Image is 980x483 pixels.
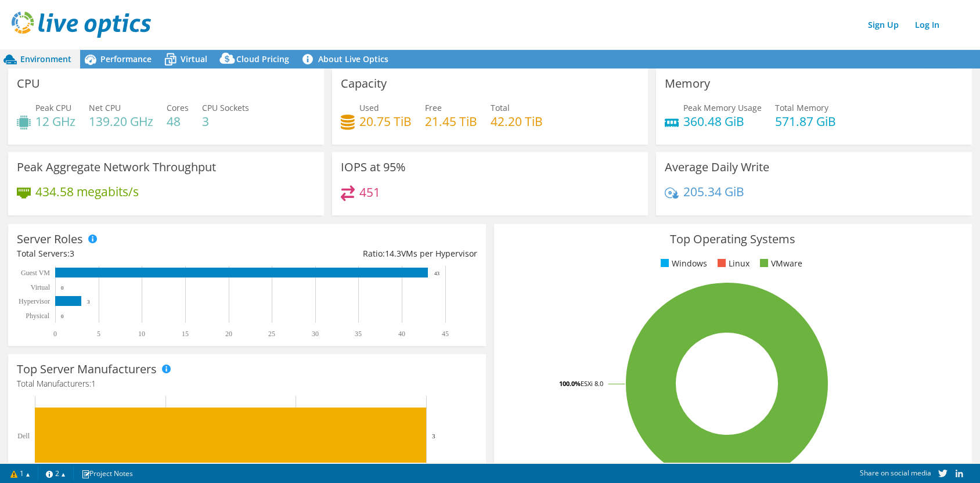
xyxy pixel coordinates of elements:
[202,115,249,128] h4: 3
[434,271,440,276] text: 43
[359,186,380,199] h4: 451
[359,115,412,128] h4: 20.75 TiB
[167,115,189,128] h4: 48
[17,77,40,90] h3: CPU
[355,330,362,338] text: 35
[341,77,387,90] h3: Capacity
[491,115,543,128] h4: 42.20 TiB
[35,185,139,198] h4: 434.58 megabits/s
[19,297,50,305] text: Hypervisor
[2,466,38,481] a: 1
[17,247,247,260] div: Total Servers:
[442,330,449,338] text: 45
[73,466,141,481] a: Project Notes
[341,161,406,174] h3: IOPS at 95%
[425,102,442,113] span: Free
[268,330,275,338] text: 25
[97,330,100,338] text: 5
[53,330,57,338] text: 0
[202,102,249,113] span: CPU Sockets
[581,379,603,388] tspan: ESXi 8.0
[70,248,74,259] span: 3
[312,330,319,338] text: 30
[138,330,145,338] text: 10
[35,102,71,113] span: Peak CPU
[12,12,151,38] img: live_optics_svg.svg
[26,312,49,320] text: Physical
[182,330,189,338] text: 15
[398,330,405,338] text: 40
[665,77,710,90] h3: Memory
[757,257,802,270] li: VMware
[38,466,74,481] a: 2
[91,378,96,389] span: 1
[21,269,50,277] text: Guest VM
[658,257,707,270] li: Windows
[87,299,90,305] text: 3
[860,468,931,478] span: Share on social media
[775,115,836,128] h4: 571.87 GiB
[385,248,401,259] span: 14.3
[862,16,905,33] a: Sign Up
[167,102,189,113] span: Cores
[298,50,397,69] a: About Live Optics
[225,330,232,338] text: 20
[89,115,153,128] h4: 139.20 GHz
[20,53,71,64] span: Environment
[181,53,207,64] span: Virtual
[683,102,762,113] span: Peak Memory Usage
[432,432,435,439] text: 3
[775,102,828,113] span: Total Memory
[683,185,744,198] h4: 205.34 GiB
[17,432,30,440] text: Dell
[17,233,83,246] h3: Server Roles
[359,102,379,113] span: Used
[17,363,157,376] h3: Top Server Manufacturers
[559,379,581,388] tspan: 100.0%
[665,161,769,174] h3: Average Daily Write
[236,53,289,64] span: Cloud Pricing
[909,16,945,33] a: Log In
[491,102,510,113] span: Total
[247,247,477,260] div: Ratio: VMs per Hypervisor
[31,283,51,291] text: Virtual
[35,115,75,128] h4: 12 GHz
[61,285,64,291] text: 0
[89,102,121,113] span: Net CPU
[503,233,963,246] h3: Top Operating Systems
[100,53,152,64] span: Performance
[61,313,64,319] text: 0
[17,161,216,174] h3: Peak Aggregate Network Throughput
[17,377,477,390] h4: Total Manufacturers:
[425,115,477,128] h4: 21.45 TiB
[715,257,750,270] li: Linux
[683,115,762,128] h4: 360.48 GiB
